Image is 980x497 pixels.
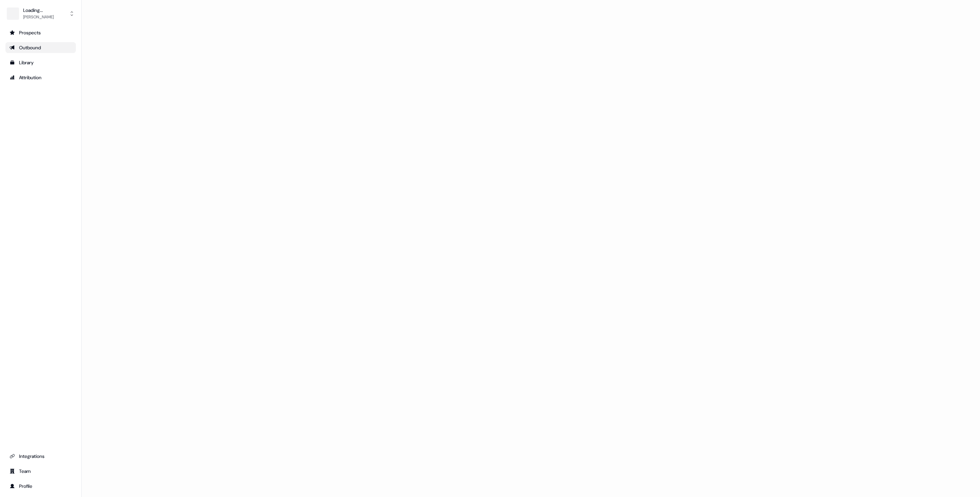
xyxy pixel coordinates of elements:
a: Go to integrations [5,451,76,462]
div: Prospects [10,29,72,36]
div: Loading... [23,7,54,14]
a: Go to attribution [5,72,76,83]
a: Go to prospects [5,27,76,38]
div: [PERSON_NAME] [23,14,54,20]
a: Go to profile [5,481,76,492]
div: Integrations [10,453,72,460]
div: Library [10,59,72,66]
button: Loading...[PERSON_NAME] [5,5,76,22]
a: Go to team [5,466,76,477]
a: Go to templates [5,57,76,68]
div: Outbound [10,44,72,51]
div: Attribution [10,74,72,81]
div: Team [10,468,72,475]
a: Go to outbound experience [5,42,76,53]
div: Profile [10,483,72,490]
